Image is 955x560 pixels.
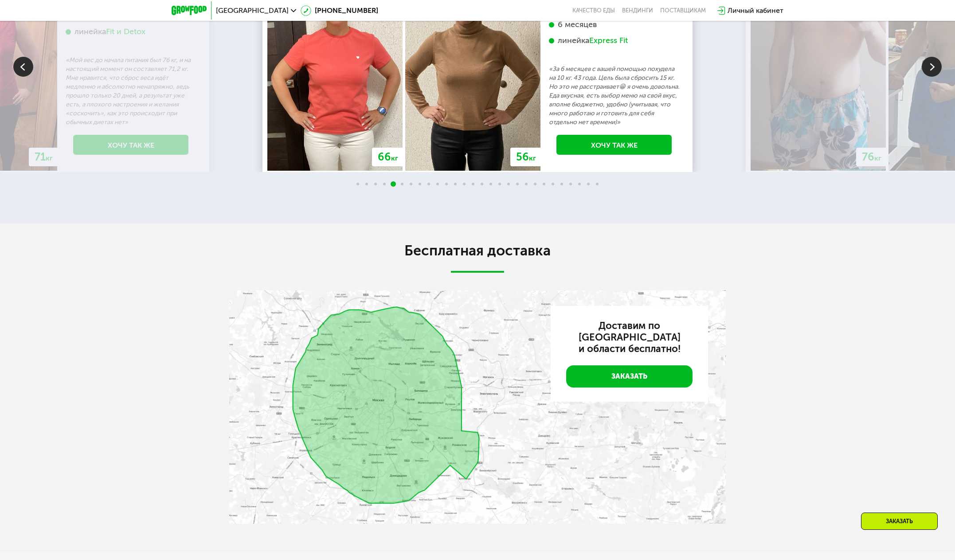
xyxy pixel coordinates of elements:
[46,154,53,162] span: кг
[856,148,887,166] div: 76
[529,154,536,162] span: кг
[622,7,653,14] a: Вендинги
[566,320,693,355] h3: Доставим по [GEOGRAPHIC_DATA] и области бесплатно!
[510,148,542,166] div: 56
[566,365,693,388] a: Заказать
[728,5,783,16] div: Личный кабинет
[556,135,672,155] a: Хочу так же
[66,27,196,37] div: линейка
[372,148,404,166] div: 66
[922,57,942,77] img: Slide right
[391,154,398,162] span: кг
[216,7,289,14] span: [GEOGRAPHIC_DATA]
[874,154,881,162] span: кг
[73,135,188,155] a: Хочу так же
[549,65,679,127] p: «За 6 месяцев с вашей помощью похудела на 10 кг. 43 года. Цель была сбросить 15 кг. Но это не рас...
[572,7,615,14] a: Качество еды
[861,513,938,530] div: Заказать
[589,35,628,46] div: Express Fit
[549,35,679,46] div: линейка
[660,7,706,14] div: поставщикам
[229,290,726,524] img: qjxAnTPE20vLBGq3.webp
[301,5,378,16] a: [PHONE_NUMBER]
[229,242,726,259] h2: Бесплатная доставка
[66,56,196,127] p: «Мой вес до начала питания был 76 кг, и на настоящий момент он составляет 71,2 кг. Мне нравится, ...
[29,148,59,166] div: 71
[549,20,679,30] div: 6 месяцев
[106,27,145,37] div: Fit и Detox
[13,57,33,77] img: Slide left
